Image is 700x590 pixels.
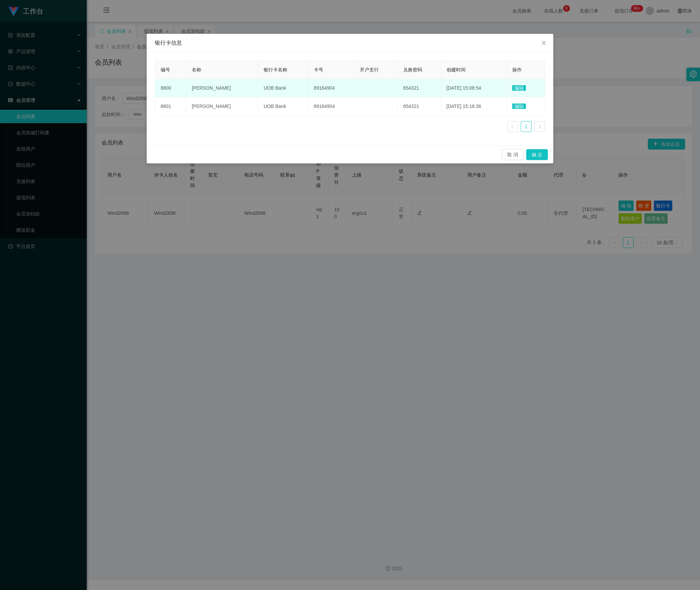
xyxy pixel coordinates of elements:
span: 654321 [403,85,419,91]
i: 图标: close [541,40,547,46]
li: 下一页 [534,121,545,132]
span: [PERSON_NAME] [192,104,231,109]
td: [DATE] 15:08:54 [441,79,507,97]
div: 银行卡信息 [155,39,545,47]
i: 图标: left [511,125,515,129]
td: [DATE] 15:16:36 [441,97,507,116]
span: 名称 [192,67,201,72]
span: 89164904 [314,104,335,109]
span: UOB Bank [264,85,286,91]
span: 操作 [512,67,522,72]
td: 8801 [155,97,186,116]
span: 卡号 [314,67,323,72]
span: 兑换密码 [403,67,422,72]
li: 上一页 [507,121,518,132]
span: 654321 [403,104,419,109]
span: 银行卡名称 [264,67,287,72]
span: 89164904 [314,85,335,91]
button: 确 定 [526,149,548,160]
li: 1 [521,121,532,132]
button: 取 消 [502,149,523,160]
a: 1 [521,121,531,132]
span: 编辑 [512,104,526,109]
td: 8800 [155,79,186,97]
span: 创建时间 [447,67,466,72]
button: Close [534,34,553,53]
span: 编号 [161,67,170,72]
span: [PERSON_NAME] [192,85,231,91]
i: 图标: right [538,125,542,129]
span: UOB Bank [264,104,286,109]
span: 编辑 [512,85,526,91]
span: 开户支行 [360,67,379,72]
